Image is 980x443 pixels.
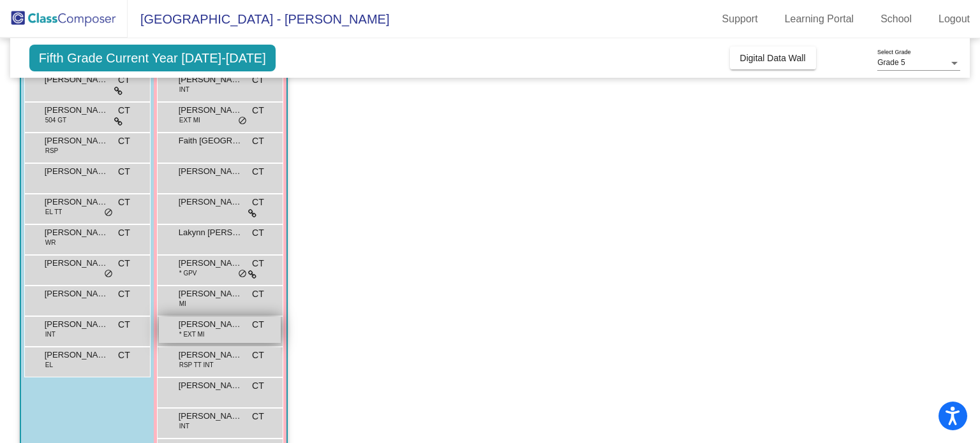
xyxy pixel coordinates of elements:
[252,196,264,209] span: CT
[179,287,242,300] span: [PERSON_NAME]
[252,318,264,331] span: CT
[252,257,264,270] span: CT
[45,134,108,147] span: [PERSON_NAME]
[179,299,186,309] span: MI
[179,349,242,361] span: [PERSON_NAME]
[238,269,247,279] span: do_not_disturb_alt
[252,379,264,393] span: CT
[45,226,108,239] span: [PERSON_NAME]
[740,53,806,63] span: Digital Data Wall
[179,134,242,147] span: Faith [GEOGRAPHIC_DATA]
[179,85,189,94] span: INT
[179,73,242,86] span: [PERSON_NAME]
[104,269,113,279] span: do_not_disturb_alt
[118,165,130,178] span: CT
[877,58,905,67] span: Grade 5
[252,134,264,148] span: CT
[45,73,108,86] span: [PERSON_NAME]
[118,287,130,301] span: CT
[179,196,242,208] span: [PERSON_NAME]
[45,349,108,361] span: [PERSON_NAME]
[870,9,922,29] a: School
[179,379,242,392] span: [PERSON_NAME]
[45,115,66,125] span: 504 GT
[118,104,130,117] span: CT
[179,165,242,178] span: [PERSON_NAME]
[179,421,189,431] span: INT
[179,115,200,125] span: EXT MI
[104,208,113,218] span: do_not_disturb_alt
[118,318,130,331] span: CT
[252,349,264,362] span: CT
[730,47,816,69] button: Digital Data Wall
[179,318,242,331] span: [PERSON_NAME]
[45,104,108,117] span: [PERSON_NAME]
[252,410,264,423] span: CT
[118,73,130,87] span: CT
[179,360,214,370] span: RSP TT INT
[118,226,130,240] span: CT
[179,104,242,117] span: [PERSON_NAME]
[179,268,197,278] span: * GPV
[118,134,130,148] span: CT
[928,9,980,29] a: Logout
[45,360,53,370] span: EL
[775,9,865,29] a: Learning Portal
[179,257,242,270] span: [PERSON_NAME]
[252,104,264,117] span: CT
[45,287,108,300] span: [PERSON_NAME]
[118,257,130,270] span: CT
[238,116,247,126] span: do_not_disturb_alt
[45,196,108,208] span: [PERSON_NAME]
[45,330,56,339] span: INT
[252,287,264,301] span: CT
[179,226,242,239] span: Lakynn [PERSON_NAME]
[45,238,56,247] span: WR
[45,146,59,156] span: RSP
[179,410,242,423] span: [PERSON_NAME]
[29,45,276,71] span: Fifth Grade Current Year [DATE]-[DATE]
[45,318,108,331] span: [PERSON_NAME]
[118,196,130,209] span: CT
[128,9,389,29] span: [GEOGRAPHIC_DATA] - [PERSON_NAME]
[45,165,108,178] span: [PERSON_NAME]
[45,257,108,270] span: [PERSON_NAME]
[252,226,264,240] span: CT
[252,73,264,87] span: CT
[252,165,264,178] span: CT
[179,330,205,339] span: * EXT MI
[118,349,130,362] span: CT
[45,207,63,217] span: EL TT
[712,9,768,29] a: Support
